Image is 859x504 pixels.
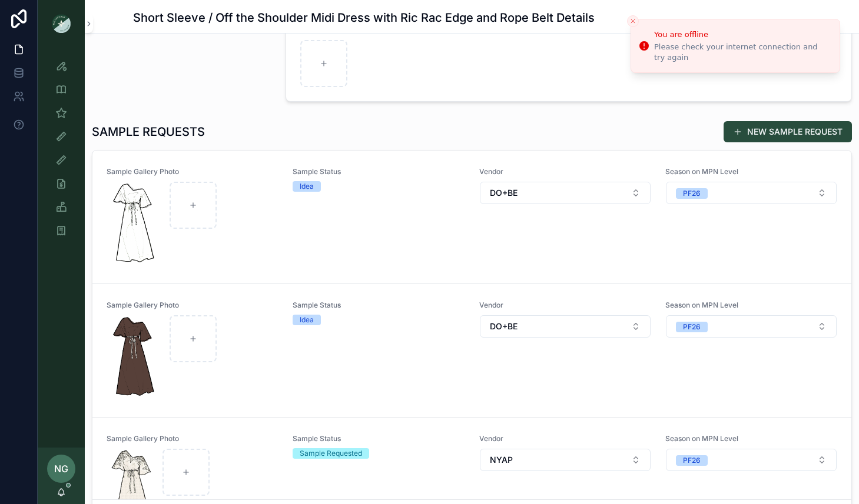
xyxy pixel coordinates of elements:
[666,449,837,471] button: Select Button
[665,167,837,176] span: Season on MPN Level
[490,454,513,466] span: NYAP
[490,321,518,332] span: DO+BE
[479,434,651,443] span: Vendor
[107,301,278,310] span: Sample Gallery Photo
[107,315,165,400] img: Off-the-shoulder-rope-belt-dess-ric-rac_Chestnut.png
[627,15,639,27] button: Close toast
[480,315,651,338] button: Select Button
[52,14,71,33] img: App logo
[479,301,651,310] span: Vendor
[300,181,314,192] div: Idea
[479,167,651,176] span: Vendor
[38,47,85,256] div: scrollable content
[92,124,205,140] h1: SAMPLE REQUESTS
[92,283,851,417] a: Sample Gallery PhotoOff-the-shoulder-rope-belt-dess-ric-rac_Chestnut.pngSample StatusIdeaVendorSe...
[293,434,465,443] span: Sample Status
[300,315,314,325] div: Idea
[683,188,701,199] div: PF26
[666,182,837,204] button: Select Button
[666,315,837,338] button: Select Button
[665,301,837,310] span: Season on MPN Level
[683,455,701,466] div: PF26
[107,182,165,266] img: Off-the-shoulder-rope-belt-dess-ric-rac.png
[54,462,68,476] span: NG
[683,322,701,332] div: PF26
[665,434,837,443] span: Season on MPN Level
[300,448,362,459] div: Sample Requested
[107,434,278,443] span: Sample Gallery Photo
[107,167,278,176] span: Sample Gallery Photo
[490,187,518,199] span: DO+BE
[480,449,651,471] button: Select Button
[293,167,465,176] span: Sample Status
[480,182,651,204] button: Select Button
[654,42,830,63] div: Please check your internet connection and try again
[724,121,852,142] button: NEW SAMPLE REQUEST
[293,301,465,310] span: Sample Status
[654,29,830,41] div: You are offline
[92,151,851,283] a: Sample Gallery PhotoOff-the-shoulder-rope-belt-dess-ric-rac.pngSample StatusIdeaVendorSelect Butt...
[133,9,595,26] h1: Short Sleeve / Off the Shoulder Midi Dress with Ric Rac Edge and Rope Belt Details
